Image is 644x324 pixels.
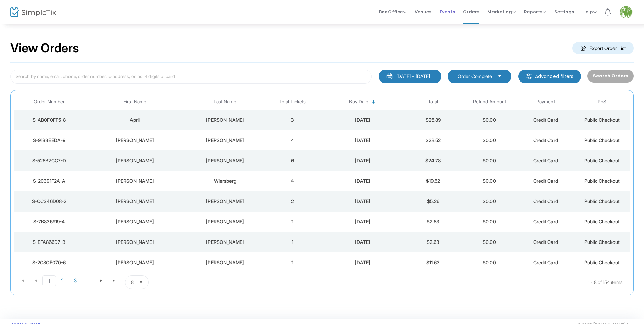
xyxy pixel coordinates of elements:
div: 10/12/2025 [322,116,403,123]
div: S-EFA866D7-B [16,239,83,246]
span: Public Checkout [584,117,620,123]
div: Stacey [86,239,184,246]
span: Public Checkout [584,219,620,224]
span: Orders [463,3,479,20]
span: Order Number [34,99,65,105]
div: Jessica [86,218,184,225]
td: 4 [264,171,321,191]
td: $25.89 [405,110,461,130]
td: $0.00 [461,191,518,212]
td: $2.63 [405,212,461,232]
div: S-CC346D08-2 [16,198,83,205]
span: Page 2 [56,275,69,286]
span: Venues [415,3,431,20]
span: Public Checkout [584,158,620,163]
h2: View Orders [10,41,79,56]
span: Sortable [371,99,376,105]
span: Credit Card [533,239,558,245]
span: Reports [524,8,546,15]
span: Public Checkout [584,178,620,184]
span: Public Checkout [584,198,620,204]
td: $24.78 [405,150,461,171]
td: $0.00 [461,171,518,191]
span: Page 1 [42,275,56,286]
button: Select [136,276,146,289]
td: $11.63 [405,252,461,273]
div: S-7B835919-4 [16,218,83,225]
td: 2 [264,191,321,212]
td: $0.00 [461,232,518,252]
td: $0.00 [461,110,518,130]
button: [DATE] - [DATE] [379,70,441,83]
span: Credit Card [533,219,558,224]
div: Megan [86,157,184,164]
div: Brooke [86,137,184,144]
td: $5.26 [405,191,461,212]
div: April [86,116,184,123]
div: Marissa [86,198,184,205]
div: 10/12/2025 [322,259,403,266]
div: Wiersberg [187,178,262,184]
span: Credit Card [533,259,558,265]
div: 10/12/2025 [322,178,403,184]
div: Jarman [187,116,262,123]
span: Public Checkout [584,259,620,265]
div: Eure [187,198,262,205]
div: Stacey [86,259,184,266]
img: filter [526,73,532,80]
div: Dale [187,259,262,266]
td: $0.00 [461,130,518,150]
td: 6 [264,150,321,171]
td: 1 [264,252,321,273]
span: First Name [123,99,146,105]
span: 8 [131,279,134,286]
span: Public Checkout [584,137,620,143]
button: Select [495,73,504,80]
div: Dean [187,218,262,225]
div: 10/12/2025 [322,218,403,225]
div: S-2C8CF070-6 [16,259,83,266]
div: 10/12/2025 [322,239,403,246]
th: Total Tickets [264,94,321,110]
span: Buy Date [349,99,368,105]
td: 4 [264,130,321,150]
span: Credit Card [533,198,558,204]
td: 1 [264,232,321,252]
span: Credit Card [533,137,558,143]
span: Order Complete [458,73,492,80]
span: Go to the next page [95,275,107,286]
span: Events [440,3,455,20]
m-button: Advanced filters [518,70,581,83]
span: Last Name [214,99,236,105]
span: Credit Card [533,158,558,163]
img: monthly [386,73,393,80]
span: Credit Card [533,178,558,184]
th: Refund Amount [461,94,518,110]
input: Search by name, email, phone, order number, ip address, or last 4 digits of card [10,70,372,84]
div: 10/12/2025 [322,137,403,144]
td: 1 [264,212,321,232]
span: Box Office [379,8,406,15]
div: S-AB0F0FF5-8 [16,116,83,123]
span: Go to the next page [98,278,104,283]
div: Data table [14,94,630,273]
span: Page 3 [69,275,82,286]
kendo-pager-info: 1 - 8 of 154 items [216,275,623,289]
span: Settings [554,3,574,20]
div: [DATE] - [DATE] [396,73,430,80]
td: $0.00 [461,150,518,171]
td: $28.52 [405,130,461,150]
span: Help [582,8,597,15]
div: S-526B2CC7-D [16,157,83,164]
span: Credit Card [533,117,558,123]
td: $0.00 [461,212,518,232]
div: Gerrie [86,178,184,184]
div: 10/12/2025 [322,157,403,164]
span: PoS [598,99,606,105]
span: Marketing [487,8,516,15]
span: Go to the last page [111,278,117,283]
td: $2.63 [405,232,461,252]
div: Derrickson [187,137,262,144]
span: Public Checkout [584,239,620,245]
span: Payment [536,99,555,105]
